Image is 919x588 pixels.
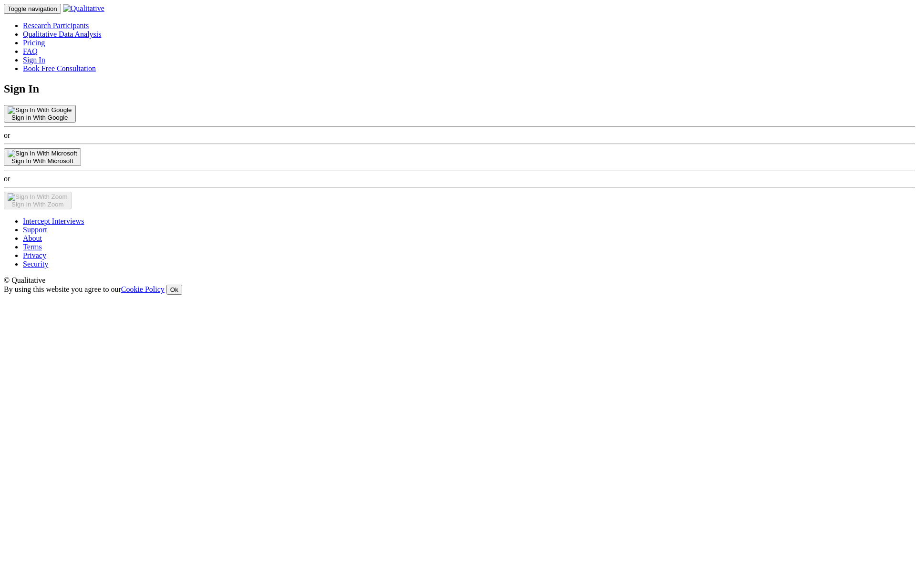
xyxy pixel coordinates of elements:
span: or [4,175,10,183]
div: By using this website you agree to our [4,285,915,295]
a: Terms [23,243,42,251]
a: Qualitative Data Analysis [23,30,101,38]
a: Research Participants [23,21,89,30]
a: Security [23,260,48,268]
img: Sign In With Microsoft [8,150,77,157]
div: Sign In With Zoom [8,201,68,208]
button: Toggle navigation [4,4,61,14]
button: Sign In With Microsoft [4,148,81,166]
h2: Sign In [4,83,915,95]
span: or [4,131,10,139]
a: FAQ [23,47,38,55]
button: Ok [166,285,182,295]
button: Sign In With Zoom [4,192,72,209]
a: Cookie Policy [121,285,165,293]
div: Sign In With Google [8,114,72,121]
a: Pricing [23,39,45,47]
a: Privacy [23,251,46,259]
a: Intercept Interviews [23,217,84,225]
div: Sign In With Microsoft [8,157,77,165]
div: © Qualitative [4,276,915,285]
iframe: Chat Widget [871,542,919,588]
img: Qualitative [63,4,104,13]
img: Sign In With Zoom [8,193,68,201]
a: Sign In [23,56,45,64]
span: Toggle navigation [8,5,57,12]
a: About [23,234,42,242]
button: Sign In With Google [4,105,76,123]
a: Book Free Consultation [23,64,96,72]
img: Sign In With Google [8,106,72,114]
a: Support [23,226,47,234]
